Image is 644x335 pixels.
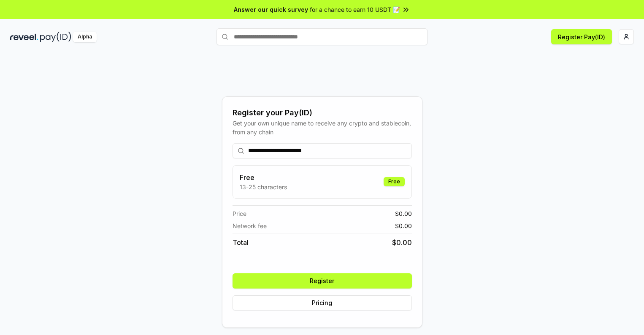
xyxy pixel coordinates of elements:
[73,32,97,42] div: Alpha
[233,237,249,248] span: Total
[392,237,412,248] span: $ 0.00
[10,32,38,42] img: reveel_dark
[233,119,412,136] div: Get your own unique name to receive any crypto and stablecoin, from any chain
[233,221,267,230] span: Network fee
[240,182,287,191] p: 13-25 characters
[234,5,308,14] span: Answer our quick survey
[384,177,405,186] div: Free
[40,32,71,42] img: pay_id
[233,295,412,310] button: Pricing
[240,172,287,182] h3: Free
[233,209,246,218] span: Price
[233,273,412,289] button: Register
[310,5,400,14] span: for a chance to earn 10 USDT 📝
[395,209,412,218] span: $ 0.00
[551,29,612,44] button: Register Pay(ID)
[233,107,412,119] div: Register your Pay(ID)
[395,221,412,230] span: $ 0.00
